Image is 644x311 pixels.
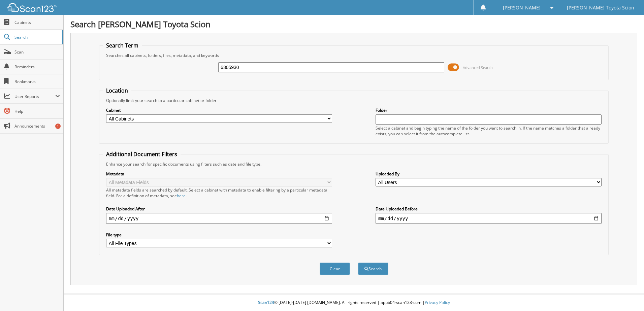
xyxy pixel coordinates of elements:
span: Cabinets [14,20,60,25]
span: User Reports [14,94,55,99]
span: Reminders [14,64,60,70]
label: Metadata [106,171,332,177]
legend: Additional Document Filters [103,150,181,158]
span: Advanced Search [463,65,493,70]
span: [PERSON_NAME] Toyota Scion [567,6,634,10]
label: Date Uploaded Before [376,206,602,212]
label: File type [106,232,332,238]
legend: Location [103,87,131,94]
div: © [DATE]-[DATE] [DOMAIN_NAME]. All rights reserved | appb04-scan123-com | [64,295,644,311]
div: Enhance your search for specific documents using filters such as date and file type. [103,161,605,167]
span: Bookmarks [14,79,60,84]
label: Folder [376,107,602,113]
button: Search [358,263,388,275]
div: All metadata fields are searched by default. Select a cabinet with metadata to enable filtering b... [106,187,332,199]
legend: Search Term [103,42,142,49]
input: start [106,213,332,224]
div: 1 [55,124,61,129]
div: Select a cabinet and begin typing the name of the folder you want to search in. If the name match... [376,125,602,137]
h1: Search [PERSON_NAME] Toyota Scion [70,19,637,30]
div: Optionally limit your search to a particular cabinet or folder [103,98,605,103]
span: Scan123 [258,300,274,305]
a: Privacy Policy [425,300,450,305]
img: scan123-logo-white.svg [7,3,57,12]
input: end [376,213,602,224]
span: Announcements [14,123,60,129]
div: Searches all cabinets, folders, files, metadata, and keywords [103,53,605,58]
label: Date Uploaded After [106,206,332,212]
span: Help [14,108,60,114]
button: Clear [320,263,350,275]
label: Uploaded By [376,171,602,177]
span: Scan [14,49,60,55]
a: here [177,193,186,199]
span: Search [14,34,59,40]
label: Cabinet [106,107,332,113]
span: [PERSON_NAME] [503,6,541,10]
